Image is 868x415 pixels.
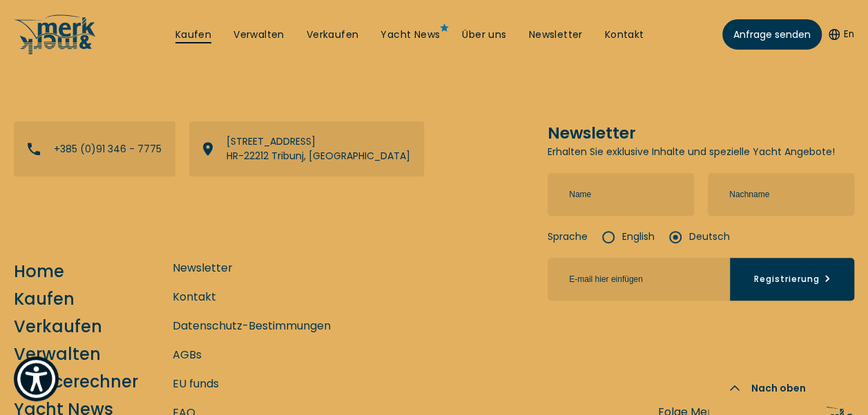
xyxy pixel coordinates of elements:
[173,346,202,363] a: AGBs
[14,342,101,366] a: Verwalten
[529,28,583,42] a: Newsletter
[730,258,854,301] button: Registrierung
[829,28,854,41] button: En
[548,121,854,145] h5: Newsletter
[173,259,233,276] a: Newsletter
[708,361,827,415] button: Nach oben
[668,230,730,244] label: Deutsch
[14,314,102,338] a: Verkaufen
[462,28,506,42] a: Über uns
[14,259,64,283] a: Home
[605,28,644,42] a: Kontakt
[722,19,822,50] a: Anfrage senden
[173,375,219,392] a: EU funds
[14,370,138,394] a: Servicerechner
[548,230,588,244] strong: Sprache
[175,28,211,42] a: Kaufen
[548,258,730,301] input: E-mail hier einfügen
[307,28,359,42] a: Verkaufen
[14,356,59,401] button: Show Accessibility Preferences
[189,121,424,176] a: View directions on a map
[173,288,216,305] a: Kontakt
[548,173,694,216] input: Name
[733,28,811,42] span: Anfrage senden
[601,230,655,244] label: English
[14,287,75,311] a: Kaufen
[708,173,854,216] input: Nachname
[548,145,854,159] p: Erhalten Sie exklusive Inhalte und spezielle Yacht Angebote!
[173,317,331,334] a: Datenschutz-Bestimmungen
[54,142,162,156] p: +385 (0)91 346 - 7775
[380,28,440,42] a: Yacht News
[233,28,284,42] a: Verwalten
